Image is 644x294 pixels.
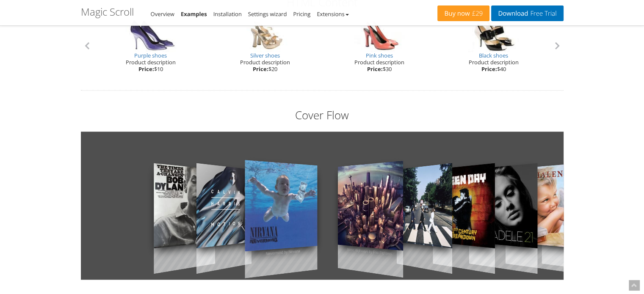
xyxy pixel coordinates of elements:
[293,10,310,18] a: Pricing
[265,247,300,258] span: Nevermind by Nirvana
[81,6,134,17] h1: Magic Scroll
[481,65,497,73] b: Price:
[470,10,483,17] span: £29
[253,65,268,73] b: Price:
[491,5,563,21] a: DownloadFree Trial
[354,52,404,73] span: Product description $30
[367,65,383,73] b: Price:
[250,52,280,59] a: Silver shoes
[366,52,393,59] a: Pink shoes
[469,52,519,73] span: Product description $40
[81,107,564,123] h2: Cover Flow
[138,65,154,73] b: Price:
[213,10,242,18] a: Installation
[248,10,287,18] a: Settings wizard
[479,52,508,59] a: Black shoes
[181,10,207,18] a: Examples
[317,10,348,18] a: Extensions
[240,52,290,73] span: Product description $20
[437,5,489,21] a: Buy now£29
[134,52,167,59] a: Purple shoes
[151,10,174,18] a: Overview
[347,245,392,258] span: Sonic Highways by Foo Fighters
[126,52,176,73] span: Product description $10
[528,10,556,17] span: Free Trial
